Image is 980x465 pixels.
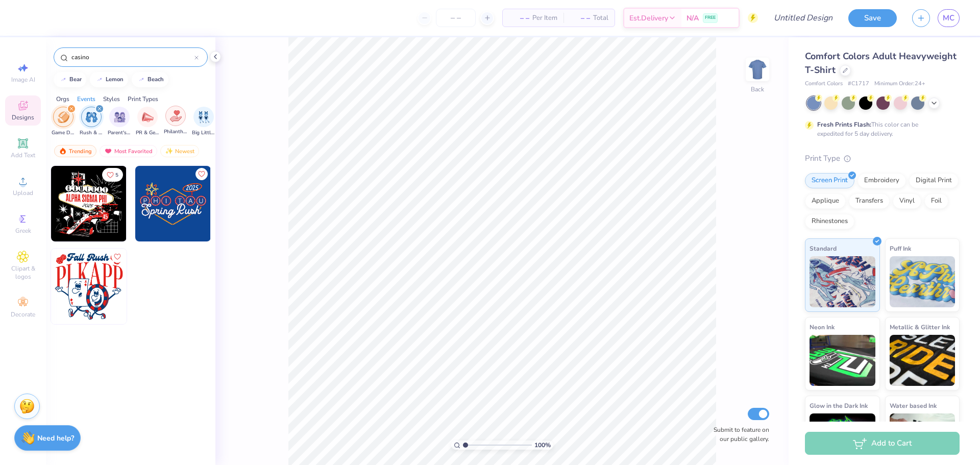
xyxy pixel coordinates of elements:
[142,111,154,123] img: PR & General Image
[570,13,590,23] span: – –
[766,8,841,28] input: Untitled Design
[751,85,764,94] div: Back
[810,335,875,386] img: Neon Ink
[805,80,843,88] span: Comfort Colors
[80,107,103,137] div: filter for Rush & Bid
[58,111,69,123] img: Game Day Image
[890,413,955,464] img: Water based Ink
[810,256,875,307] img: Standard
[593,13,608,23] span: Total
[108,129,131,137] span: Parent's Weekend
[687,13,699,23] span: N/A
[534,440,551,450] span: 100 %
[104,148,112,155] img: most_fav.gif
[817,120,943,138] div: This color can be expedited for 5 day delivery.
[108,107,131,137] div: filter for Parent's Weekend
[192,107,215,137] button: filter button
[136,129,159,137] span: PR & General
[54,145,96,157] div: Trending
[51,249,127,324] img: db5f9601-b98b-4a2b-8a89-55f2f5ed87ca
[128,94,158,104] div: Print Types
[108,107,131,137] button: filter button
[938,9,960,27] a: MC
[106,77,124,82] div: lemon
[80,129,103,137] span: Rush & Bid
[12,113,34,121] span: Designs
[436,9,476,27] input: – –
[15,227,31,235] span: Greek
[164,106,187,136] div: filter for Philanthropy
[132,72,168,87] button: beach
[54,72,86,87] button: bear
[136,107,159,137] div: filter for PR & General
[90,72,128,87] button: lemon
[890,243,911,254] span: Puff Ink
[509,13,529,23] span: – –
[52,107,75,137] button: filter button
[11,76,35,84] span: Image AI
[135,166,211,241] img: ab164e1e-266f-47c9-b328-04dc9cd16fd5
[164,128,187,136] span: Philanthropy
[114,111,126,123] img: Parent's Weekend Image
[705,14,716,21] span: FREE
[70,52,194,62] input: Try "Alpha"
[890,400,937,411] span: Water based Ink
[849,193,890,209] div: Transfers
[805,193,846,209] div: Applique
[210,166,286,241] img: 94140370-0ccc-403d-8751-30e01b875628
[103,94,120,104] div: Styles
[59,148,67,155] img: trending.gif
[136,107,159,137] button: filter button
[909,173,959,188] div: Digital Print
[111,251,124,263] button: Like
[102,168,123,182] button: Like
[192,107,215,137] div: filter for Big Little Reveal
[810,243,837,254] span: Standard
[5,264,41,281] span: Clipart & logos
[890,322,950,332] span: Metallic & Glitter Ink
[11,310,35,319] span: Decorate
[86,111,97,123] img: Rush & Bid Image
[805,50,957,76] span: Comfort Colors Adult Heavyweight T-Shirt
[805,214,854,229] div: Rhinestones
[59,77,67,83] img: trend_line.gif
[52,129,75,137] span: Game Day
[810,413,875,464] img: Glow in the Dark Ink
[810,400,868,411] span: Glow in the Dark Ink
[100,145,157,157] div: Most Favorited
[817,120,871,129] strong: Fresh Prints Flash:
[137,77,145,83] img: trend_line.gif
[164,107,187,137] button: filter button
[77,94,95,104] div: Events
[126,166,202,241] img: ef655e77-3cbd-421f-9130-1e792738a5f8
[805,153,960,164] div: Print Type
[52,107,75,137] div: filter for Game Day
[943,12,954,24] span: MC
[810,322,835,332] span: Neon Ink
[165,148,173,155] img: Newest.gif
[56,94,69,104] div: Orgs
[924,193,948,209] div: Foil
[893,193,921,209] div: Vinyl
[532,13,557,23] span: Per Item
[890,335,955,386] img: Metallic & Glitter Ink
[160,145,199,157] div: Newest
[848,9,897,27] button: Save
[11,151,35,159] span: Add Text
[629,13,668,23] span: Est. Delivery
[37,433,74,443] strong: Need help?
[80,107,103,137] button: filter button
[708,425,769,444] label: Submit to feature on our public gallery.
[890,256,955,307] img: Puff Ink
[148,77,164,82] div: beach
[198,111,209,123] img: Big Little Reveal Image
[195,168,208,180] button: Like
[95,77,104,83] img: trend_line.gif
[69,77,82,82] div: bear
[747,59,768,80] img: Back
[192,129,215,137] span: Big Little Reveal
[857,173,906,188] div: Embroidery
[126,249,202,324] img: b9f4c21c-ed60-4086-a11d-cd1a441478f6
[874,80,925,88] span: Minimum Order: 24 +
[115,173,118,178] span: 5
